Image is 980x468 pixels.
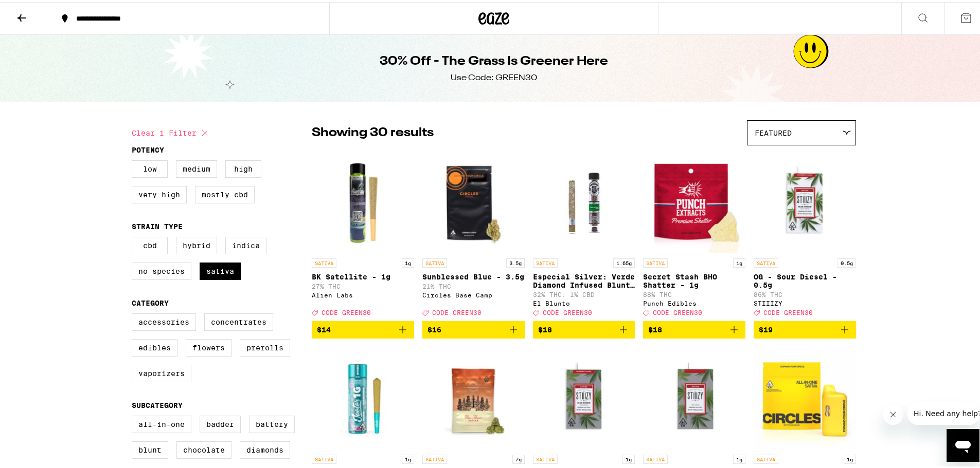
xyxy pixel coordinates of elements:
p: SATIVA [754,256,778,266]
legend: Strain Type [132,220,183,229]
p: 32% THC: 1% CBD [533,289,635,296]
p: SATIVA [533,453,558,462]
label: Badder [200,414,241,431]
iframe: Button to launch messaging window [947,427,979,460]
button: Add to bag [754,319,856,336]
button: Add to bag [422,319,525,336]
p: 1g [844,453,856,462]
p: 1g [402,453,414,462]
img: STIIIZY - OG - Blue Dream - 1g [533,345,635,447]
span: CODE GREEN30 [322,307,371,314]
span: Featured [755,127,792,135]
img: Circles Base Camp - Sunblessed Blue - 3.5g [422,148,525,251]
label: Chocolate [176,439,231,457]
span: CODE GREEN30 [432,307,482,314]
p: 21% THC [422,281,525,288]
p: SATIVA [312,453,336,462]
h1: 30% Off - The Grass Is Greener Here [380,51,608,68]
label: Accessories [132,311,196,329]
iframe: Message from company [907,400,979,423]
legend: Potency [132,144,164,152]
p: 1g [622,453,635,462]
button: Add to bag [533,319,635,336]
label: Vaporizers [132,363,191,380]
span: $14 [317,324,331,332]
span: $18 [648,324,662,332]
img: STIIIZY - OG - Strawberry Cough - 1g [643,345,745,447]
label: Hybrid [176,235,217,252]
img: STIIIZY - OG - Sour Diesel - 0.5g [754,148,856,251]
div: Punch Edibles [643,298,745,305]
a: Open page for Especial Silver: Verde Diamond Infused Blunt - 1.65g from El Blunto [533,148,635,319]
label: Very High [132,184,187,201]
label: High [225,158,261,176]
label: Battery [249,414,295,431]
p: 1.65g [613,256,635,266]
label: Flowers [186,337,231,354]
button: Clear 1 filter [132,118,211,144]
p: BK Satellite - 1g [312,271,414,279]
label: Diamonds [240,439,290,457]
label: Medium [176,158,217,176]
label: CBD [132,235,168,252]
img: Alien Labs - BK Satellite - 1g [312,148,414,251]
p: SATIVA [533,256,558,266]
span: $19 [759,324,773,332]
p: Secret Stash BHO Shatter - 1g [643,271,745,287]
button: Add to bag [643,319,745,336]
p: SATIVA [422,256,447,266]
span: Hi. Need any help? [6,7,74,15]
legend: Subcategory [132,399,183,407]
label: No Species [132,260,191,278]
p: 7g [512,453,525,462]
p: Sunblessed Blue - 3.5g [422,271,525,279]
span: $16 [427,324,441,332]
p: OG - Sour Diesel - 0.5g [754,271,856,287]
span: CODE GREEN30 [653,307,702,314]
div: Circles Base Camp [422,290,525,296]
img: Jeeter - Mai Tai Quad Infused - 1g [312,345,414,447]
img: El Blunto - Especial Silver: Verde Diamond Infused Blunt - 1.65g [533,148,635,251]
div: STIIIZY [754,298,856,305]
p: Especial Silver: Verde Diamond Infused Blunt - 1.65g [533,271,635,287]
legend: Category [132,297,169,305]
a: Open page for Secret Stash BHO Shatter - 1g from Punch Edibles [643,148,745,319]
p: SATIVA [312,256,336,266]
p: SATIVA [754,453,778,462]
span: CODE GREEN30 [543,307,592,314]
label: Low [132,158,168,176]
iframe: Close message [883,402,903,423]
p: Showing 30 results [312,122,434,140]
div: El Blunto [533,298,635,305]
label: Sativa [200,260,241,278]
div: Use Code: GREEN30 [451,70,537,82]
p: SATIVA [643,453,668,462]
p: 1g [733,256,745,266]
p: 88% THC [643,289,745,296]
span: CODE GREEN30 [763,307,813,314]
a: Open page for OG - Sour Diesel - 0.5g from STIIIZY [754,148,856,319]
label: Blunt [132,439,168,457]
button: Add to bag [312,319,414,336]
label: Mostly CBD [195,184,255,201]
p: 3.5g [506,256,525,266]
p: 86% THC [754,289,856,296]
div: Alien Labs [312,290,414,296]
p: 1g [402,256,414,266]
p: SATIVA [643,256,668,266]
img: Circles Base Camp - Banana Runtz AIO - 1g [754,345,856,447]
p: 27% THC [312,281,414,288]
a: Open page for Sunblessed Blue - 3.5g from Circles Base Camp [422,148,525,319]
p: 0.5g [838,256,856,266]
label: Prerolls [240,337,290,354]
span: $18 [538,324,552,332]
label: Edibles [132,337,177,354]
label: Concentrates [204,311,273,329]
img: Humboldt Farms - Papaya Bomb Mini's - 7g [422,345,525,447]
p: SATIVA [422,453,447,462]
img: Punch Edibles - Secret Stash BHO Shatter - 1g [643,148,745,251]
label: All-In-One [132,414,191,431]
p: 1g [733,453,745,462]
label: Indica [225,235,266,252]
a: Open page for BK Satellite - 1g from Alien Labs [312,148,414,319]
